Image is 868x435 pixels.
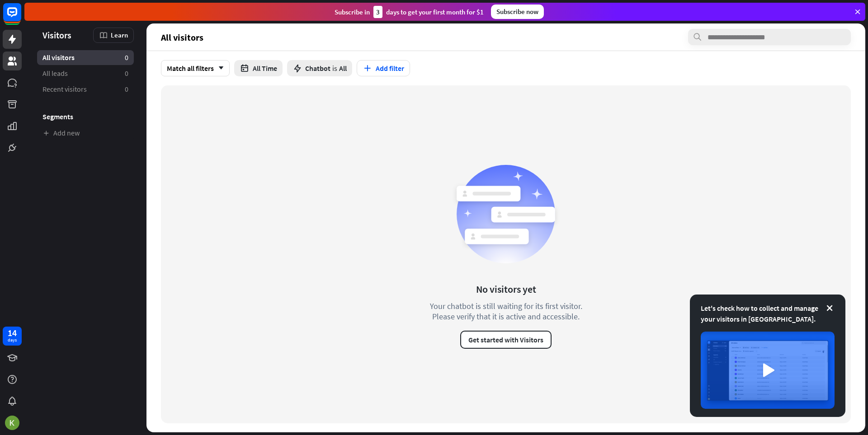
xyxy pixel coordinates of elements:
[111,31,128,39] span: Learn
[37,82,134,97] a: Recent visitors 0
[214,65,224,71] i: arrow_down
[37,112,134,121] h3: Segments
[357,60,410,76] button: Add filter
[234,60,283,76] button: All Time
[161,60,230,76] div: Match all filters
[8,329,17,337] div: 14
[161,32,203,42] span: All visitors
[373,6,382,18] div: 3
[125,69,128,78] aside: 0
[42,84,87,94] span: Recent visitors
[413,301,599,322] div: Your chatbot is still waiting for its first visitor. Please verify that it is active and accessible.
[701,303,835,324] div: Let's check how to collect and manage your visitors in [GEOGRAPHIC_DATA].
[37,126,134,140] a: Add new
[305,64,330,73] span: Chatbot
[125,53,128,62] aside: 0
[339,64,347,73] span: All
[701,332,835,409] img: image
[476,283,536,295] div: No visitors yet
[42,53,75,62] span: All visitors
[42,69,68,78] span: All leads
[8,337,17,343] div: days
[7,4,34,31] button: Open LiveChat chat widget
[37,66,134,81] a: All leads 0
[491,5,544,19] div: Subscribe now
[3,327,22,346] a: 14 days
[125,84,128,94] aside: 0
[332,64,337,73] span: is
[460,331,552,349] button: Get started with Visitors
[42,30,71,40] span: Visitors
[335,6,484,18] div: Subscribe in days to get your first month for $1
